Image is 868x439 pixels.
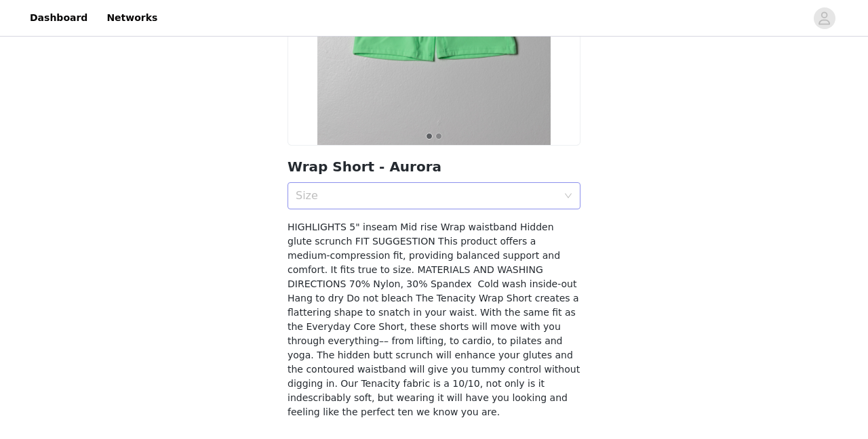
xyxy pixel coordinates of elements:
h2: Wrap Short - Aurora [288,156,580,177]
h4: HIGHLIGHTS 5" inseam Mid rise Wrap waistband Hidden glute scrunch FIT SUGGESTION This product off... [288,220,580,419]
i: icon: down [564,192,572,201]
div: Size [296,189,557,203]
div: avatar [818,7,831,29]
a: Networks [98,3,165,33]
button: 1 [426,133,433,140]
button: 2 [435,133,442,140]
a: Dashboard [22,3,96,33]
